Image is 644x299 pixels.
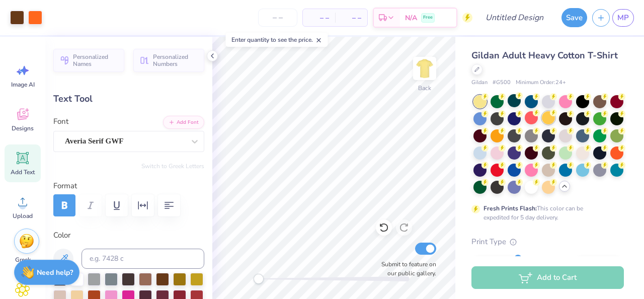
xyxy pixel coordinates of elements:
[11,81,35,89] span: Image AI
[53,49,124,72] button: Personalized Names
[309,13,329,23] span: – –
[493,79,511,87] span: # G500
[561,8,587,27] button: Save
[415,58,435,79] img: Back
[471,49,618,61] span: Gildan Adult Heavy Cotton T-Shirt
[141,162,204,170] button: Switch to Greek Letters
[258,9,297,27] input: – –
[405,13,417,23] span: N/A
[53,92,204,106] div: Text Tool
[226,33,328,47] div: Enter quantity to see the price.
[418,84,431,93] div: Back
[153,53,198,67] span: Personalized Numbers
[163,116,204,129] button: Add Font
[53,116,68,127] label: Font
[341,13,361,23] span: – –
[53,230,204,241] label: Color
[12,124,34,132] span: Designs
[484,204,607,222] div: This color can be expedited for 5 day delivery.
[37,268,73,277] strong: Need help?
[612,9,634,27] a: MP
[73,53,118,67] span: Personalized Names
[376,260,436,278] label: Submit to feature on our public gallery.
[471,79,488,87] span: Gildan
[15,256,31,264] span: Greek
[484,204,537,212] strong: Fresh Prints Flash:
[53,180,204,192] label: Format
[82,249,204,269] input: e.g. 7428 c
[133,49,204,72] button: Personalized Numbers
[617,12,629,24] span: MP
[516,79,566,87] span: Minimum Order: 24 +
[13,212,33,220] span: Upload
[11,168,35,176] span: Add Text
[477,8,551,28] input: Untitled Design
[471,236,624,248] div: Print Type
[423,14,433,21] span: Free
[254,274,264,284] div: Accessibility label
